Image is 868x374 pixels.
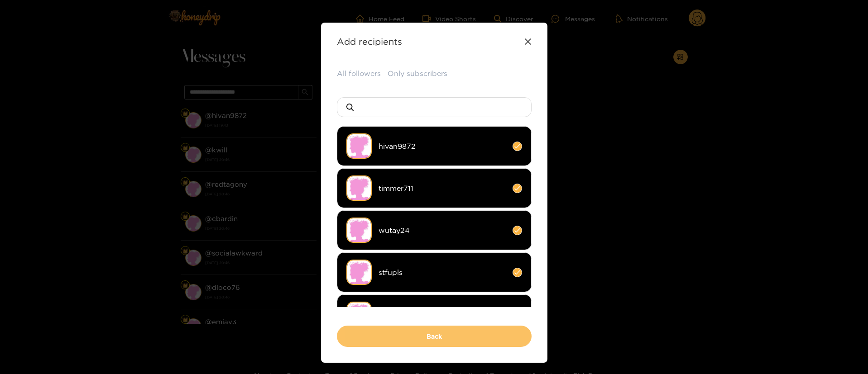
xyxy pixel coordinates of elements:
[337,36,402,47] strong: Add recipients
[346,133,372,159] img: no-avatar.png
[379,225,506,236] span: wutay24
[346,175,372,201] img: no-avatar.png
[379,141,506,151] span: hivan9872
[337,326,532,347] button: Back
[346,218,372,243] img: no-avatar.png
[379,267,506,278] span: stfupls
[337,68,381,79] button: All followers
[346,260,372,285] img: no-avatar.png
[379,183,506,194] span: timmer711
[388,68,447,79] button: Only subscribers
[346,302,372,327] img: no-avatar.png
